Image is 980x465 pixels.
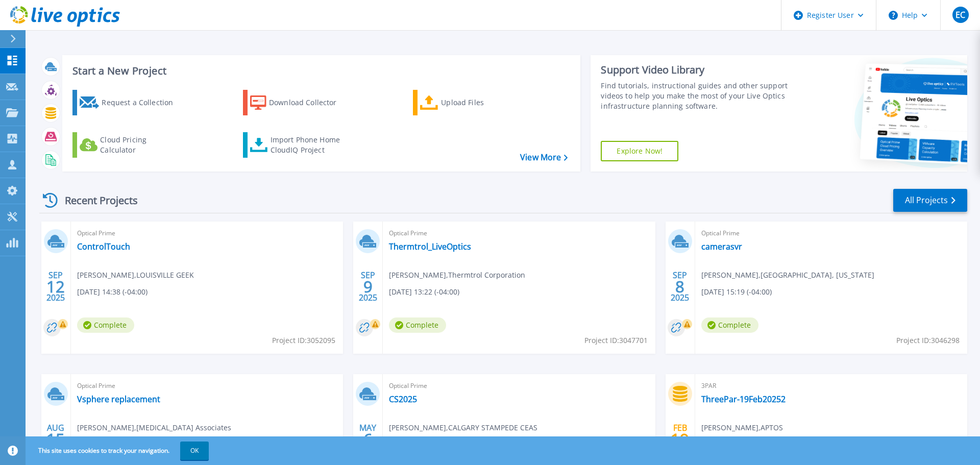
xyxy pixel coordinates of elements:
[77,270,194,281] span: [PERSON_NAME] , LOUISVILLE GEEK
[272,335,335,346] span: Project ID: 3052095
[77,228,337,239] span: Optical Prime
[363,435,373,444] span: 6
[100,135,182,155] div: Cloud Pricing Calculator
[389,380,649,391] span: Optical Prime
[670,421,690,458] div: FEB 2025
[77,422,231,433] span: [PERSON_NAME] , [MEDICAL_DATA] Associates
[358,421,378,458] div: MAY 2025
[77,394,160,404] a: Vsphere replacement
[675,282,684,291] span: 8
[77,241,130,252] a: ControlTouch
[77,286,148,298] span: [DATE] 14:38 (-04:00)
[701,317,758,333] span: Complete
[520,153,568,162] a: View More
[671,435,689,444] span: 19
[39,188,152,213] div: Recent Projects
[701,394,786,404] a: ThreePar-19Feb20252
[701,270,874,281] span: [PERSON_NAME] , [GEOGRAPHIC_DATA], [US_STATE]
[389,228,649,239] span: Optical Prime
[701,380,961,391] span: 3PAR
[601,81,793,111] div: Find tutorials, instructional guides and other support videos to help you make the most of your L...
[271,135,350,155] div: Import Phone Home CloudIQ Project
[72,90,186,115] a: Request a Collection
[363,282,373,291] span: 9
[893,189,967,212] a: All Projects
[896,335,960,346] span: Project ID: 3046298
[701,241,742,252] a: camerasvr
[46,268,65,305] div: SEP 2025
[389,394,417,404] a: CS2025
[701,286,772,298] span: [DATE] 15:19 (-04:00)
[955,11,965,19] span: EC
[358,268,378,305] div: SEP 2025
[72,132,186,158] a: Cloud Pricing Calculator
[670,268,690,305] div: SEP 2025
[77,317,134,333] span: Complete
[441,92,523,113] div: Upload Files
[413,90,527,115] a: Upload Files
[389,317,446,333] span: Complete
[701,228,961,239] span: Optical Prime
[46,421,65,458] div: AUG 2025
[180,442,209,460] button: OK
[601,141,678,161] a: Explore Now!
[601,63,793,77] div: Support Video Library
[701,422,783,433] span: [PERSON_NAME] , APTOS
[389,286,459,298] span: [DATE] 13:22 (-04:00)
[102,92,183,113] div: Request a Collection
[269,92,351,113] div: Download Collector
[389,270,525,281] span: [PERSON_NAME] , Thermtrol Corporation
[389,422,537,433] span: [PERSON_NAME] , CALGARY STAMPEDE CEAS
[72,65,568,77] h3: Start a New Project
[28,442,209,460] span: This site uses cookies to track your navigation.
[46,435,65,444] span: 15
[389,241,471,252] a: Thermtrol_LiveOptics
[243,90,357,115] a: Download Collector
[584,335,648,346] span: Project ID: 3047701
[46,282,65,291] span: 12
[77,380,337,391] span: Optical Prime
